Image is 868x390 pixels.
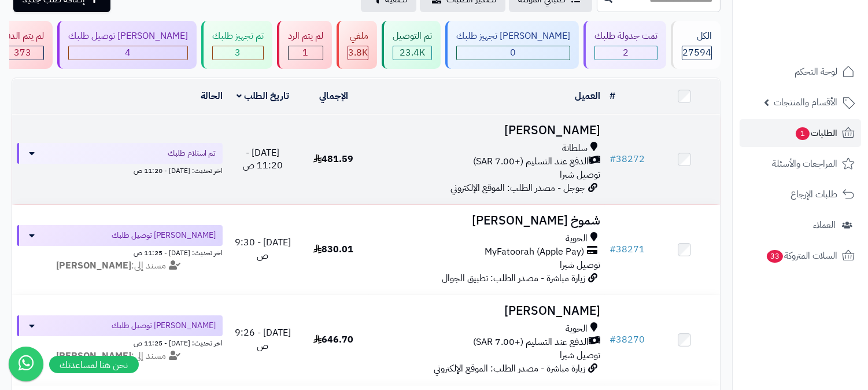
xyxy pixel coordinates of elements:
div: 3832 [348,46,368,60]
a: طلبات الإرجاع [740,181,861,208]
span: # [610,242,616,256]
a: تمت جدولة طلبك 2 [581,21,668,69]
strong: [PERSON_NAME] [56,259,131,273]
a: لوحة التحكم [740,58,861,86]
a: [PERSON_NAME] تجهيز طلبك 0 [443,21,581,69]
span: توصيل شبرا [560,168,600,182]
span: 27594 [682,46,711,60]
span: 1 [796,127,810,140]
span: [DATE] - 9:30 ص [235,236,291,263]
a: لم يتم الرد 1 [275,21,334,69]
a: تم التوصيل 23.4K [379,21,443,69]
div: 0 [457,46,570,60]
span: الأقسام والمنتجات [774,94,837,111]
span: توصيل شبرا [560,348,600,362]
a: تاريخ الطلب [237,89,289,103]
span: MyFatoorah (Apple Pay) [485,245,584,259]
div: الكل [682,30,712,43]
strong: [PERSON_NAME] [56,349,131,363]
span: 373 [14,46,31,60]
span: المراجعات والأسئلة [772,156,837,172]
div: 3 [213,46,263,60]
span: طلبات الإرجاع [791,186,837,203]
a: المراجعات والأسئلة [740,150,861,178]
div: اخر تحديث: [DATE] - 11:25 ص [17,246,223,258]
div: لم يتم الرد [288,30,323,43]
span: 2 [623,46,629,60]
span: الطلبات [795,125,837,141]
a: [PERSON_NAME] توصيل طلبك 4 [55,21,199,69]
h3: [PERSON_NAME] [374,304,600,318]
span: تم استلام طلبك [168,148,216,159]
h3: [PERSON_NAME] [374,124,600,137]
a: #38271 [610,242,645,256]
span: 0 [511,46,516,60]
a: العملاء [740,211,861,239]
span: لوحة التحكم [795,64,837,80]
div: مسند إلى: [8,349,231,363]
div: 4 [69,46,187,60]
div: 2 [595,46,657,60]
a: الكل27594 [668,21,723,69]
div: مسند إلى: [8,259,231,273]
a: العميل [575,89,600,103]
span: # [610,152,616,166]
a: تم تجهيز طلبك 3 [199,21,275,69]
h3: شموخ [PERSON_NAME] [374,214,600,227]
span: الحوية [566,322,588,336]
span: الدفع عند التسليم (+7.00 SAR) [473,336,589,349]
span: زيارة مباشرة - مصدر الطلب: تطبيق الجوال [442,271,585,285]
span: جوجل - مصدر الطلب: الموقع الإلكتروني [450,181,585,195]
div: [PERSON_NAME] توصيل طلبك [68,30,188,43]
div: لم يتم الدفع [1,30,44,43]
span: [DATE] - 11:20 ص [243,146,283,173]
span: [PERSON_NAME] توصيل طلبك [112,320,216,332]
span: 481.59 [313,152,353,166]
span: الدفع عند التسليم (+7.00 SAR) [473,155,589,168]
span: # [610,333,616,347]
div: 1 [289,46,323,60]
a: #38272 [610,152,645,166]
div: 23378 [393,46,431,60]
span: توصيل شبرا [560,258,600,272]
span: السلات المتروكة [766,248,837,264]
span: 3.8K [348,46,368,60]
span: زيارة مباشرة - مصدر الطلب: الموقع الإلكتروني [434,362,585,376]
a: الإجمالي [319,89,348,103]
span: 1 [303,46,309,60]
span: [DATE] - 9:26 ص [235,326,291,353]
a: # [610,89,615,103]
div: تم تجهيز طلبك [212,30,264,43]
div: [PERSON_NAME] تجهيز طلبك [456,30,570,43]
span: 3 [235,46,241,60]
a: الطلبات1 [740,119,861,147]
span: 830.01 [313,242,353,256]
div: 373 [2,46,43,60]
span: 33 [767,250,783,263]
div: ملغي [348,30,368,43]
span: [PERSON_NAME] توصيل طلبك [112,230,216,241]
div: تمت جدولة طلبك [594,30,658,43]
div: اخر تحديث: [DATE] - 11:25 ص [17,336,223,348]
span: 4 [125,46,131,60]
a: ملغي 3.8K [334,21,379,69]
a: #38270 [610,333,645,347]
div: اخر تحديث: [DATE] - 11:20 ص [17,164,223,176]
span: العملاء [813,217,836,233]
span: 23.4K [400,46,425,60]
div: تم التوصيل [393,30,432,43]
a: السلات المتروكة33 [740,242,861,270]
span: الحوية [566,232,588,245]
a: الحالة [201,89,223,103]
span: سلطانة [562,142,588,155]
span: 646.70 [313,333,353,347]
